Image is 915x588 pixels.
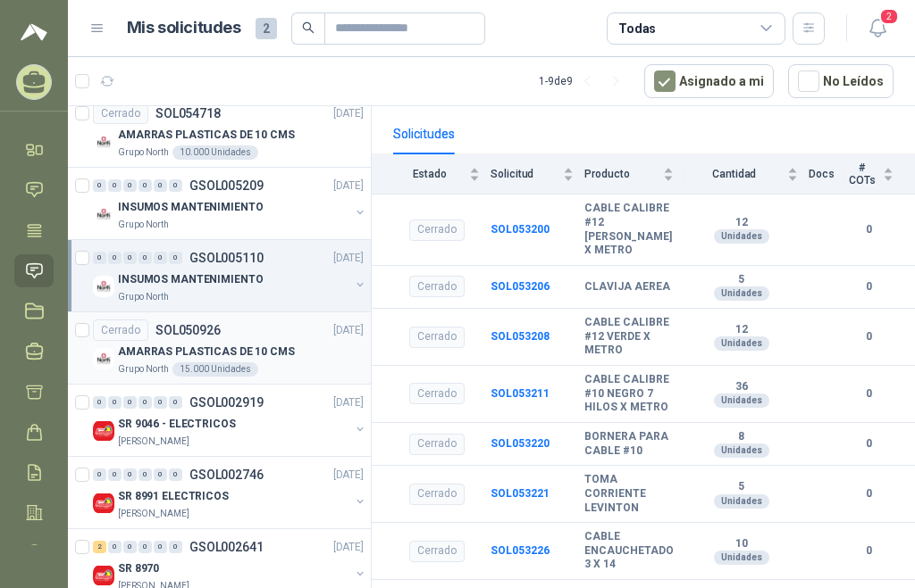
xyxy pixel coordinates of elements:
[154,541,167,553] div: 0
[189,396,264,409] p: GSOL002919
[684,154,809,195] th: Cantidad
[409,484,465,505] div: Cerrado
[409,541,465,562] div: Cerrado
[123,179,137,192] div: 0
[123,252,137,264] div: 0
[93,252,106,264] div: 0
[68,95,371,168] a: CerradoSOL054718[DATE] Company LogoAMARRAS PLASTICAS DE 10 CMSGrupo North10.000 Unidades
[93,131,114,153] img: Company Logo
[118,435,189,449] p: [PERSON_NAME]
[684,537,798,551] b: 10
[93,464,367,521] a: 0 0 0 0 0 0 GSOL002746[DATE] Company LogoSR 8991 ELECTRICOS[PERSON_NAME]
[108,179,122,192] div: 0
[118,127,295,144] p: AMARRAS PLASTICAS DE 10 CMS
[189,541,264,553] p: GSOL002641
[584,530,674,572] b: CABLE ENCAUCHETADO 3 X 14
[118,218,169,232] p: Grupo North
[154,252,167,264] div: 0
[714,494,769,509] div: Unidades
[714,229,769,244] div: Unidades
[93,396,106,409] div: 0
[169,179,182,192] div: 0
[491,330,550,343] b: SOL053208
[93,203,114,225] img: Company Logo
[139,541,152,553] div: 0
[172,145,258,160] div: 10.000 Unidades
[93,348,114,369] img: Company Logo
[139,396,152,409] div: 0
[93,175,367,232] a: 0 0 0 0 0 0 GSOL005209[DATE] Company LogoINSUMOS MANTENIMIENTOGrupo North
[118,416,236,433] p: SR 9046 - ELECTRICOS
[108,468,122,481] div: 0
[584,373,674,415] b: CABLE CALIBRE #10 NEGRO 7 HILOS X METRO
[393,124,455,144] div: Solicitudes
[584,430,674,458] b: BORNERA PARA CABLE #10
[93,276,114,297] img: Company Logo
[93,565,114,586] img: Company Logo
[491,544,550,557] a: SOL053226
[809,154,845,195] th: Docs
[409,276,465,297] div: Cerrado
[845,221,894,238] b: 0
[491,168,559,180] span: Solicitud
[684,323,798,337] b: 12
[409,434,465,455] div: Cerrado
[539,67,630,95] div: 1 - 9 de 9
[139,179,152,192] div: 0
[118,362,169,377] p: Grupo North
[189,179,264,192] p: GSOL005209
[788,64,894,98] button: No Leídos
[618,19,656,38] div: Todas
[93,392,367,449] a: 0 0 0 0 0 0 GSOL002919[DATE] Company LogoSR 9046 - ELECTRICOS[PERSON_NAME]
[154,468,167,481] div: 0
[845,485,894,502] b: 0
[118,290,169,304] p: Grupo North
[93,179,106,192] div: 0
[491,280,550,293] a: SOL053206
[491,387,550,400] a: SOL053211
[169,396,182,409] div: 0
[108,396,122,409] div: 0
[93,468,106,481] div: 0
[714,336,769,351] div: Unidades
[714,551,769,565] div: Unidades
[491,154,584,195] th: Solicitud
[118,560,159,577] p: SR 8970
[21,21,47,43] img: Logo peakr
[684,216,798,230] b: 12
[68,312,371,385] a: CerradoSOL050926[DATE] Company LogoAMARRAS PLASTICAS DE 10 CMSGrupo North15.000 Unidades
[118,507,189,521] p: [PERSON_NAME]
[123,541,137,553] div: 0
[169,468,182,481] div: 0
[155,324,221,336] p: SOL050926
[169,541,182,553] div: 0
[155,107,221,120] p: SOL054718
[333,394,364,411] p: [DATE]
[714,393,769,408] div: Unidades
[845,385,894,402] b: 0
[845,154,915,195] th: # COTs
[684,168,784,180] span: Cantidad
[93,103,148,124] div: Cerrado
[409,219,465,241] div: Cerrado
[584,473,674,515] b: TOMA CORRIENTE LEVINTON
[584,280,670,294] b: CLAVIJA AEREA
[409,327,465,348] div: Cerrado
[256,18,277,39] span: 2
[644,64,774,98] button: Asignado a mi
[127,15,241,41] h1: Mis solicitudes
[93,247,367,304] a: 0 0 0 0 0 0 GSOL005110[DATE] Company LogoINSUMOS MANTENIMIENTOGrupo North
[108,541,122,553] div: 0
[189,252,264,264] p: GSOL005110
[118,271,263,288] p: INSUMOS MANTENIMIENTO
[108,252,122,264] div: 0
[684,480,798,494] b: 5
[93,420,114,442] img: Company Logo
[302,21,315,34] span: search
[491,437,550,450] a: SOL053220
[714,443,769,458] div: Unidades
